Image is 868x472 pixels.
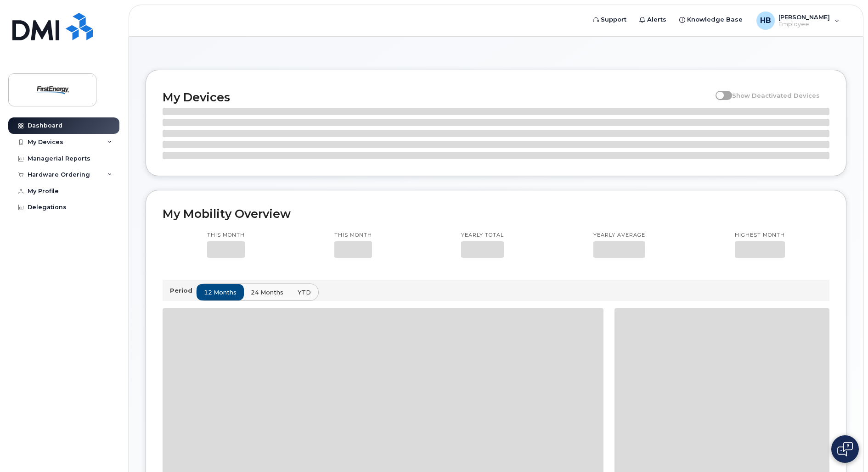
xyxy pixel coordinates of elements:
span: YTD [298,288,311,297]
p: Yearly total [461,232,504,239]
p: This month [334,232,372,239]
p: Yearly average [593,232,645,239]
h2: My Mobility Overview [163,207,829,221]
span: 24 months [251,288,283,297]
p: Highest month [735,232,785,239]
p: This month [207,232,245,239]
p: Period [170,286,196,295]
img: Open chat [837,442,853,456]
input: Show Deactivated Devices [716,87,723,94]
span: Show Deactivated Devices [732,92,820,99]
h2: My Devices [163,90,711,104]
